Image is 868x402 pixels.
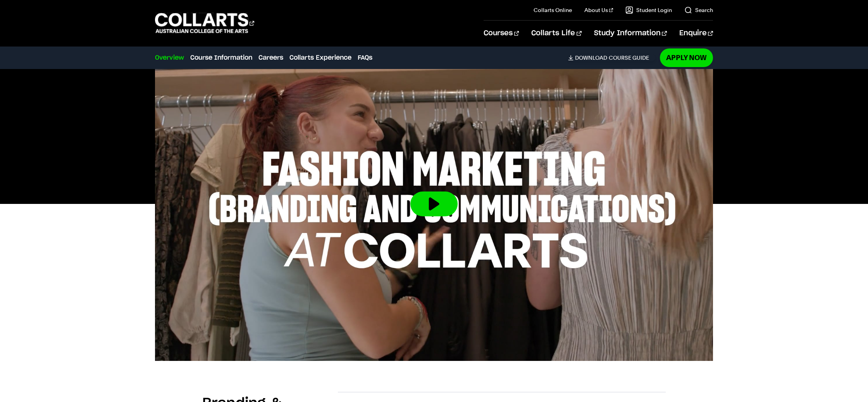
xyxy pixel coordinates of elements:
[190,53,252,62] a: Course Information
[358,53,372,62] a: FAQs
[534,6,572,14] a: Collarts Online
[155,47,713,361] img: Video thumbnail
[660,48,713,67] a: Apply Now
[584,6,613,14] a: About Us
[679,21,713,46] a: Enquire
[594,21,667,46] a: Study Information
[258,53,283,62] a: Careers
[484,21,519,46] a: Courses
[289,53,351,62] a: Collarts Experience
[684,6,713,14] a: Search
[568,54,655,61] a: DownloadCourse Guide
[625,6,672,14] a: Student Login
[575,54,607,61] span: Download
[155,53,184,62] a: Overview
[155,12,254,34] div: Go to homepage
[531,21,581,46] a: Collarts Life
